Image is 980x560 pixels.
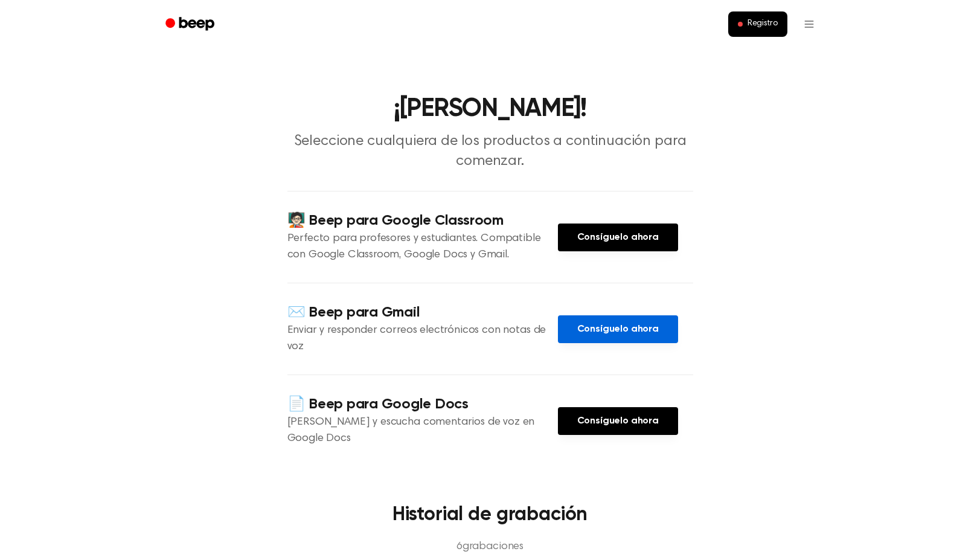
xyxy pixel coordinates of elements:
font: Consíguelo ahora [577,416,659,426]
a: Consíguelo ahora [558,224,678,251]
font: grabaciones [463,541,524,552]
font: Registro [748,19,778,28]
a: Consíguelo ahora [558,315,678,343]
button: Registro [728,11,787,37]
font: Enviar y responder correos electrónicos con notas de voz [287,325,546,352]
font: ¡[PERSON_NAME]! [394,97,586,122]
font: Historial de grabación [392,505,588,524]
font: Seleccione cualquiera de los productos a continuación para comenzar. [294,134,687,169]
font: Perfecto para profesores y estudiantes. Compatible con Google Classroom, Google Docs y Gmail. [287,233,541,260]
button: Abrir menú [795,10,824,39]
font: 6 [456,541,463,552]
font: [PERSON_NAME] y escucha comentarios de voz en Google Docs [287,417,535,444]
a: Bip [157,13,225,36]
a: Consíguelo ahora [558,407,678,435]
font: 🧑🏻‍🏫 Beep para Google Classroom [287,213,504,228]
font: ✉️ Beep para Gmail [287,305,420,320]
font: Consíguelo ahora [577,324,659,334]
font: Consíguelo ahora [577,233,659,242]
font: 📄 Beep para Google Docs [287,397,469,411]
